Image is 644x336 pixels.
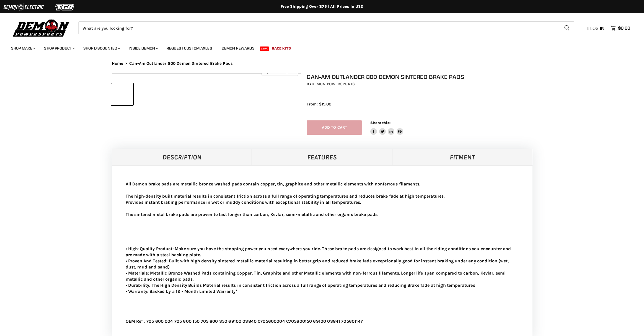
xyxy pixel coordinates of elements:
button: Can-Am Outlander 800 Demon Sintered Brake Pads thumbnail [111,83,133,105]
p: All Demon brake pads are metallic bronze washed pads contain copper, tin, graphite and other meta... [126,181,519,218]
a: Fitment [392,149,532,165]
form: Product [79,22,574,34]
button: Can-Am Outlander 800 Demon Sintered Brake Pads thumbnail [135,83,157,105]
span: $0.00 [618,25,630,31]
nav: Breadcrumbs [101,61,544,66]
ul: Main menu [7,40,629,54]
a: Inside Demon [125,43,161,54]
img: TGB Logo 2 [44,2,86,12]
span: Log in [590,25,604,31]
span: Click to expand [264,70,295,74]
a: Race Kits [268,43,295,54]
button: Search [560,22,574,34]
a: Home [112,61,123,66]
a: Features [252,149,392,165]
a: $0.00 [608,24,633,32]
div: by [307,81,538,87]
a: Description [112,149,252,165]
a: Shop Make [7,43,39,54]
div: Free Shipping Over $75 | All Prices In USD [101,4,544,9]
a: Log in [585,26,608,31]
a: Shop Discounted [79,43,123,54]
img: Demon Electric Logo 2 [3,2,44,12]
button: Can-Am Outlander 800 Demon Sintered Brake Pads thumbnail [158,83,180,105]
p: • High-Quality Product: Make sure you have the stopping power you need everywhere you ride. These... [126,246,519,294]
a: Demon Rewards [218,43,259,54]
a: Shop Product [40,43,78,54]
a: Demon Powersports [312,82,355,86]
span: Can-Am Outlander 800 Demon Sintered Brake Pads [129,61,233,66]
a: Request Custom Axles [162,43,216,54]
h1: Can-Am Outlander 800 Demon Sintered Brake Pads [307,73,538,80]
span: Share this: [370,121,390,125]
input: Search [79,22,560,34]
span: From: $19.00 [307,102,331,107]
span: New! [260,46,269,51]
img: Demon Powersports [11,18,72,38]
button: Can-Am Outlander 800 Demon Sintered Brake Pads thumbnail [182,83,204,105]
aside: Share this: [370,120,403,135]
